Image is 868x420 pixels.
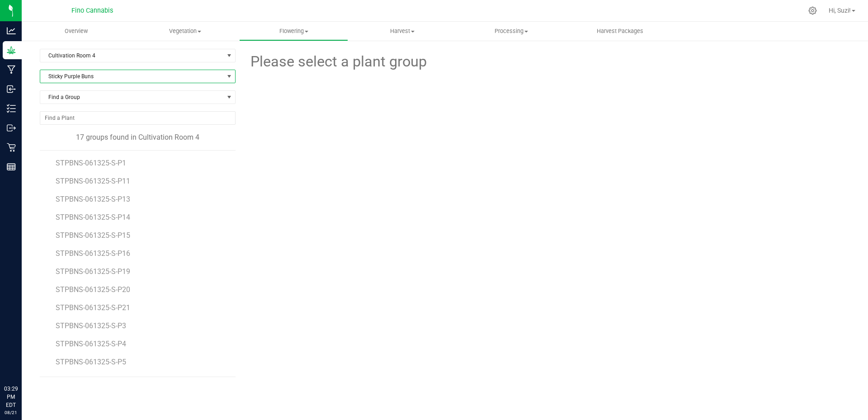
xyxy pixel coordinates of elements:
[4,409,18,416] p: 08/21
[52,27,100,35] span: Overview
[22,22,131,41] a: Overview
[40,49,224,62] span: Cultivation Room 4
[56,195,130,203] span: STPBNS-061325-S-P13
[7,143,16,152] inline-svg: Retail
[56,285,130,294] span: STPBNS-061325-S-P20
[56,249,130,258] span: STPBNS-061325-S-P16
[56,376,126,384] span: STPBNS-061325-S-P6
[458,27,566,35] span: Processing
[56,159,126,167] span: STPBNS-061325-S-P1
[56,340,126,348] span: STPBNS-061325-S-P4
[56,358,126,366] span: STPBNS-061325-S-P5
[56,231,130,240] span: STPBNS-061325-S-P15
[249,51,427,73] span: Please select a plant group
[240,27,348,35] span: Flowering
[71,7,113,14] span: Fino Cannabis
[131,27,239,35] span: Vegetation
[9,348,36,375] iframe: Resource center
[566,22,675,41] a: Harvest Packages
[131,22,240,41] a: Vegetation
[348,22,457,41] a: Harvest
[56,213,130,222] span: STPBNS-061325-S-P14
[40,132,236,143] div: 17 groups found in Cultivation Room 4
[4,385,18,409] p: 03:29 PM EDT
[7,46,16,55] inline-svg: Grow
[7,104,16,113] inline-svg: Inventory
[40,91,224,104] span: Find a Group
[56,321,126,330] span: STPBNS-061325-S-P3
[56,303,130,312] span: STPBNS-061325-S-P21
[457,22,566,41] a: Processing
[7,65,16,74] inline-svg: Manufacturing
[829,7,851,14] span: Hi, Suzi!
[56,267,130,276] span: STPBNS-061325-S-P19
[224,49,235,62] span: select
[239,22,348,41] a: Flowering
[56,177,130,185] span: STPBNS-061325-S-P11
[585,27,656,35] span: Harvest Packages
[7,123,16,132] inline-svg: Outbound
[7,162,16,171] inline-svg: Reports
[349,27,457,35] span: Harvest
[7,26,16,35] inline-svg: Analytics
[807,6,818,15] div: Manage settings
[40,112,235,124] input: NO DATA FOUND
[40,70,224,83] span: Sticky Purple Buns
[7,85,16,94] inline-svg: Inbound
